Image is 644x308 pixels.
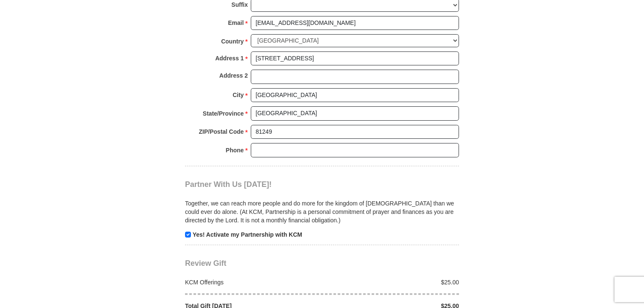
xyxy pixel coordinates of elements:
div: KCM Offerings [181,278,322,286]
strong: Email [228,17,244,29]
strong: ZIP/Postal Code [199,126,244,138]
p: Together, we can reach more people and do more for the kingdom of [DEMOGRAPHIC_DATA] than we coul... [185,199,459,224]
strong: Country [221,35,244,47]
strong: Phone [226,144,244,156]
strong: Yes! Activate my Partnership with KCM [193,231,302,238]
span: Review Gift [185,259,226,267]
span: Partner With Us [DATE]! [185,180,272,189]
strong: Address 2 [219,70,248,81]
strong: Address 1 [215,52,244,64]
strong: State/Province [203,108,244,119]
div: $25.00 [322,278,464,286]
strong: City [233,89,244,101]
